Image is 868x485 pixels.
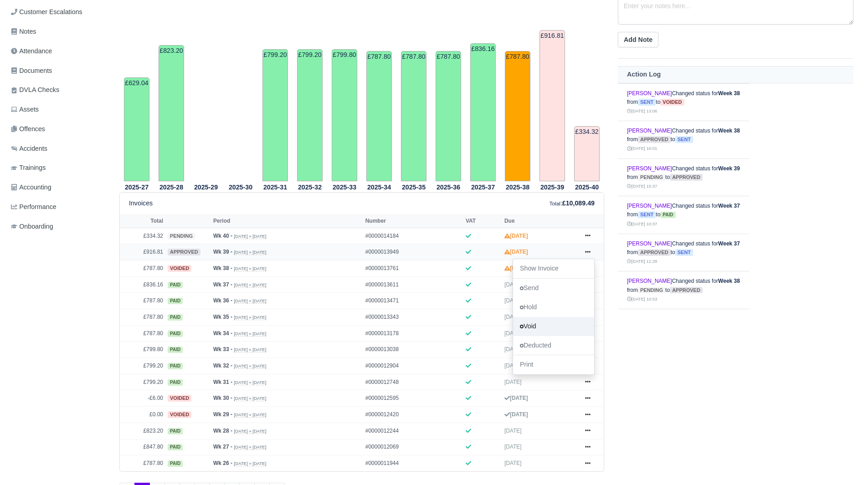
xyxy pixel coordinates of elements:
td: £334.32 [120,228,165,244]
td: Changed status for from to [618,309,749,347]
strong: Wk 40 - [213,233,232,239]
small: [DATE] » [DATE] [234,250,266,255]
strong: Wk 35 - [213,314,232,320]
small: [DATE] 10:53 [627,296,657,301]
td: £787.80 [120,293,165,309]
small: [DATE] » [DATE] [234,412,266,418]
td: £787.80 [120,325,165,342]
small: [DATE] » [DATE] [234,380,266,385]
th: 2025-33 [327,182,362,193]
small: [DATE] » [DATE] [234,396,266,401]
strong: Week 38 [718,90,740,97]
td: £787.80 [401,51,426,181]
td: #0000013761 [363,260,463,277]
span: [DATE] [504,314,522,320]
span: [DATE] [504,460,522,466]
a: Offences [7,120,108,138]
a: Notes [7,23,108,41]
strong: Wk 29 - [213,411,232,418]
strong: [DATE] [504,233,528,239]
span: approved [638,136,671,143]
a: Trainings [7,159,108,177]
th: 2025-27 [119,182,154,193]
strong: Wk 38 - [213,265,232,271]
th: 2025-28 [154,182,189,193]
span: Attendance [11,46,52,56]
td: #0000012904 [363,358,463,374]
span: Documents [11,66,52,76]
a: [PERSON_NAME] [627,240,672,247]
span: Trainings [11,163,46,173]
a: Deducted [513,336,594,355]
strong: Week 39 [718,165,740,172]
div: : [550,198,595,209]
small: [DATE] 11:28 [627,259,657,264]
td: £916.81 [539,30,565,181]
small: [DATE] » [DATE] [234,266,266,271]
small: [DATE] 16:01 [627,146,657,151]
td: #0000013949 [363,244,463,260]
span: Offences [11,124,45,134]
th: 2025-36 [431,182,466,193]
td: £799.20 [120,374,165,390]
td: £334.32 [574,126,600,181]
span: DVLA Checks [11,85,59,95]
td: Changed status for from to [618,196,749,234]
small: [DATE] 13:06 [627,108,657,113]
a: Print [513,356,594,375]
a: Onboarding [7,218,108,235]
span: Notes [11,26,36,37]
th: Number [363,214,463,228]
a: Accidents [7,140,108,158]
span: sent [638,99,656,106]
th: 2025-39 [535,182,570,193]
td: £799.20 [120,358,165,374]
td: £799.80 [120,342,165,358]
th: Due [502,214,576,228]
td: Changed status for from to [618,121,749,159]
strong: [DATE] [504,265,528,271]
strong: Week 37 [718,240,740,247]
span: paid [168,282,183,288]
strong: Wk 33 - [213,346,232,352]
span: paid [168,331,183,337]
a: Void [513,317,594,336]
small: [DATE] 15:37 [627,184,657,189]
span: paid [168,428,183,434]
strong: Wk 31 - [213,379,232,385]
span: approved [670,287,703,294]
th: 2025-34 [362,182,396,193]
small: [DATE] » [DATE] [234,234,266,239]
strong: Week 38 [718,278,740,284]
strong: Week 37 [718,203,740,209]
span: approved [168,249,200,255]
strong: [DATE] [504,411,528,418]
td: Changed status for from to [618,158,749,196]
td: #0000012420 [363,407,463,423]
span: pending [638,174,665,181]
a: Documents [7,62,108,80]
span: Accounting [11,182,51,193]
th: VAT [463,214,502,228]
span: paid [168,298,183,304]
span: approved [638,249,671,256]
small: Total [550,201,560,206]
small: [DATE] » [DATE] [234,461,266,466]
td: #0000012748 [363,374,463,390]
a: Show Invoice [513,259,594,278]
span: sent [675,136,693,143]
td: #0000012244 [363,423,463,439]
td: £787.80 [366,51,392,181]
td: Changed status for from to [618,234,749,271]
small: [DATE] » [DATE] [234,347,266,352]
a: [PERSON_NAME] [627,128,672,134]
span: [DATE] [504,362,522,369]
span: [DATE] [504,428,522,434]
a: DVLA Checks [7,81,108,99]
td: £787.80 [120,309,165,326]
th: 2025-40 [570,182,604,193]
span: approved [670,174,703,181]
strong: Wk 28 - [213,428,232,434]
td: #0000012595 [363,390,463,407]
small: [DATE] » [DATE] [234,282,266,288]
